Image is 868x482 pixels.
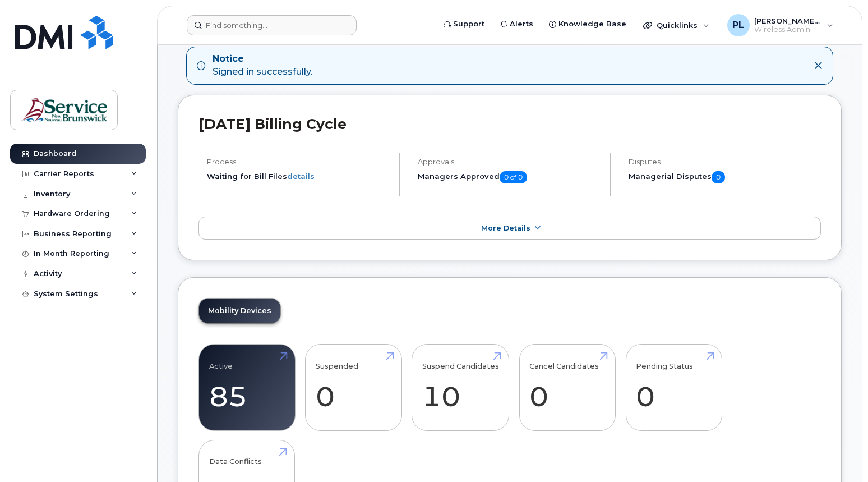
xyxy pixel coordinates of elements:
span: Quicklinks [657,21,698,30]
a: Active 85 [209,351,285,425]
h2: [DATE] Billing Cycle [198,116,821,132]
h4: Process [207,158,389,166]
span: 0 [712,171,725,183]
a: Suspended 0 [316,351,391,425]
span: 0 of 0 [500,171,527,183]
h4: Approvals [418,158,600,166]
span: Wireless Admin [754,25,821,34]
h5: Managerial Disputes [629,171,821,183]
a: Mobility Devices [199,299,280,323]
li: Waiting for Bill Files [207,171,389,182]
a: Support [436,13,492,35]
span: More Details [481,224,530,232]
a: Alerts [492,13,541,35]
span: [PERSON_NAME] (SNB) [754,16,821,25]
h5: Managers Approved [418,171,600,183]
a: Pending Status 0 [636,351,712,425]
span: Knowledge Base [558,19,626,30]
span: Alerts [510,19,533,30]
div: Penney, Lily (SNB) [719,14,841,36]
h4: Disputes [629,158,821,166]
a: Knowledge Base [541,13,634,35]
input: Find something... [187,15,357,35]
a: Suspend Candidates 10 [422,351,499,425]
a: details [287,172,315,181]
div: Quicklinks [635,14,717,36]
span: PL [732,19,744,32]
span: Support [453,19,484,30]
a: Cancel Candidates 0 [529,351,605,425]
strong: Notice [213,53,312,66]
div: Signed in successfully. [213,53,312,79]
